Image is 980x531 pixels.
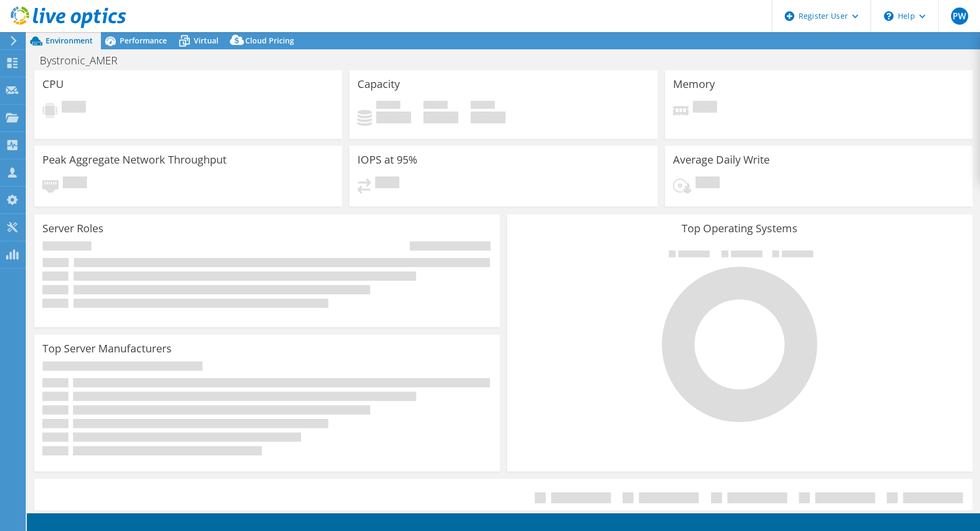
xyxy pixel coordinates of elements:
h1: Bystronic_AMER [35,55,134,67]
span: Environment [46,35,93,46]
h3: Memory [673,78,715,90]
span: Used [376,101,400,112]
h3: Top Server Manufacturers [42,343,172,355]
span: PW [951,8,968,25]
span: Total [471,101,495,112]
h3: Peak Aggregate Network Throughput [42,154,226,166]
span: Cloud Pricing [245,35,294,46]
span: Pending [62,101,86,115]
span: Pending [63,176,87,191]
h4: 0 GiB [376,112,411,123]
span: Pending [696,176,720,191]
span: Pending [375,176,399,191]
svg: \n [884,11,894,21]
span: Virtual [194,35,218,46]
span: Free [423,101,448,112]
h4: 0 GiB [423,112,458,123]
h3: Capacity [357,78,400,90]
span: Pending [693,101,717,115]
h4: 0 GiB [471,112,506,123]
h3: Server Roles [42,223,104,234]
h3: CPU [42,78,64,90]
h3: IOPS at 95% [357,154,418,166]
h3: Average Daily Write [673,154,770,166]
h3: Top Operating Systems [515,223,964,234]
span: Performance [120,35,167,46]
